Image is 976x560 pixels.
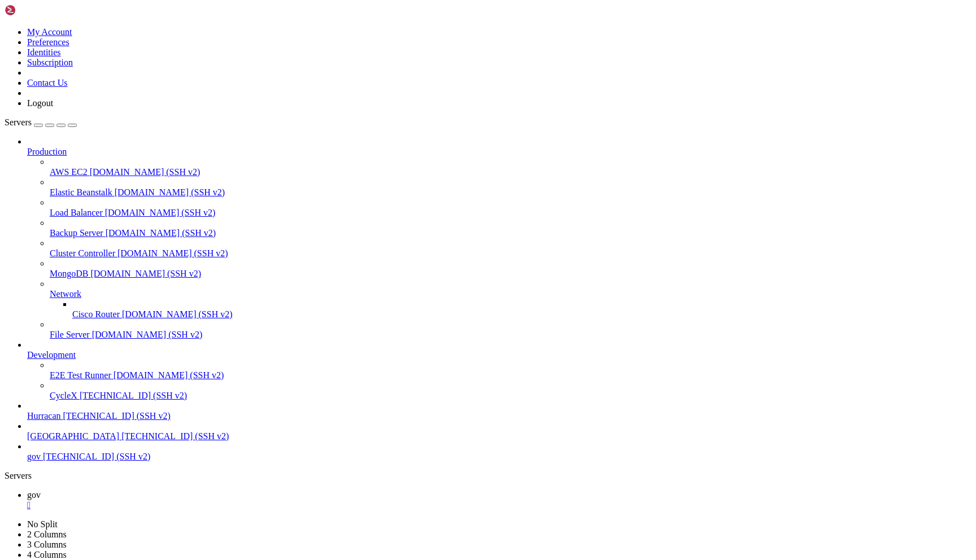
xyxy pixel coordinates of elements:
[72,299,971,320] li: Cisco Router [DOMAIN_NAME] (SSH v2)
[50,380,971,401] li: CycleX [TECHNICAL_ID] (SSH v2)
[50,198,971,218] li: Load Balancer [DOMAIN_NAME] (SSH v2)
[50,391,77,400] span: CycleX
[50,167,88,177] span: AWS EC2
[27,411,971,421] a: Hurracan [TECHNICAL_ID] (SSH v2)
[92,330,203,339] span: [DOMAIN_NAME] (SSH v2)
[50,391,971,401] a: CycleX [TECHNICAL_ID] (SSH v2)
[27,350,76,360] span: Development
[5,471,971,481] div: Servers
[50,370,971,380] a: E2E Test Runner [DOMAIN_NAME] (SSH v2)
[27,431,119,441] span: [GEOGRAPHIC_DATA]
[27,350,971,360] a: Development
[121,431,229,441] span: [TECHNICAL_ID] (SSH v2)
[50,320,971,340] li: File Server [DOMAIN_NAME] (SSH v2)
[27,490,971,510] a: gov
[27,147,67,156] span: Production
[27,37,69,47] a: Preferences
[50,259,971,279] li: MongoDB [DOMAIN_NAME] (SSH v2)
[90,167,201,177] span: [DOMAIN_NAME] (SSH v2)
[122,309,233,319] span: [DOMAIN_NAME] (SSH v2)
[27,27,72,37] a: My Account
[27,452,971,462] a: gov [TECHNICAL_ID] (SSH v2)
[27,58,73,67] a: Subscription
[114,370,224,380] span: [DOMAIN_NAME] (SSH v2)
[50,330,971,340] a: File Server [DOMAIN_NAME] (SSH v2)
[27,550,67,559] a: 4 Columns
[27,98,53,108] a: Logout
[50,269,971,279] a: MongoDB [DOMAIN_NAME] (SSH v2)
[50,330,90,339] span: File Server
[115,187,225,197] span: [DOMAIN_NAME] (SSH v2)
[50,208,971,218] a: Load Balancer [DOMAIN_NAME] (SSH v2)
[5,117,77,127] a: Servers
[106,228,216,238] span: [DOMAIN_NAME] (SSH v2)
[27,78,68,88] a: Contact Us
[50,208,103,217] span: Load Balancer
[27,340,971,401] li: Development
[27,530,67,539] a: 2 Columns
[5,5,69,16] img: Shellngn
[50,187,971,198] a: Elastic Beanstalk [DOMAIN_NAME] (SSH v2)
[80,391,187,400] span: [TECHNICAL_ID] (SSH v2)
[50,360,971,380] li: E2E Test Runner [DOMAIN_NAME] (SSH v2)
[72,309,971,320] a: Cisco Router [DOMAIN_NAME] (SSH v2)
[50,238,971,259] li: Cluster Controller [DOMAIN_NAME] (SSH v2)
[27,500,971,510] a: 
[105,208,216,217] span: [DOMAIN_NAME] (SSH v2)
[27,401,971,421] li: Hurracan [TECHNICAL_ID] (SSH v2)
[27,421,971,441] li: [GEOGRAPHIC_DATA] [TECHNICAL_ID] (SSH v2)
[27,137,971,340] li: Production
[50,248,115,258] span: Cluster Controller
[50,289,81,299] span: Network
[27,490,41,500] span: gov
[27,519,58,529] a: No Split
[50,218,971,238] li: Backup Server [DOMAIN_NAME] (SSH v2)
[27,431,971,441] a: [GEOGRAPHIC_DATA] [TECHNICAL_ID] (SSH v2)
[50,228,103,238] span: Backup Server
[50,177,971,198] li: Elastic Beanstalk [DOMAIN_NAME] (SSH v2)
[50,370,111,380] span: E2E Test Runner
[27,452,41,461] span: gov
[90,269,201,278] span: [DOMAIN_NAME] (SSH v2)
[50,248,971,259] a: Cluster Controller [DOMAIN_NAME] (SSH v2)
[27,47,61,57] a: Identities
[72,309,120,319] span: Cisco Router
[27,147,971,157] a: Production
[117,248,228,258] span: [DOMAIN_NAME] (SSH v2)
[27,411,61,421] span: Hurracan
[63,411,171,421] span: [TECHNICAL_ID] (SSH v2)
[50,279,971,320] li: Network
[43,452,150,461] span: [TECHNICAL_ID] (SSH v2)
[50,289,971,299] a: Network
[50,228,971,238] a: Backup Server [DOMAIN_NAME] (SSH v2)
[50,269,88,278] span: MongoDB
[5,117,32,127] span: Servers
[27,540,67,549] a: 3 Columns
[50,187,112,197] span: Elastic Beanstalk
[27,441,971,462] li: gov [TECHNICAL_ID] (SSH v2)
[50,157,971,177] li: AWS EC2 [DOMAIN_NAME] (SSH v2)
[50,167,971,177] a: AWS EC2 [DOMAIN_NAME] (SSH v2)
